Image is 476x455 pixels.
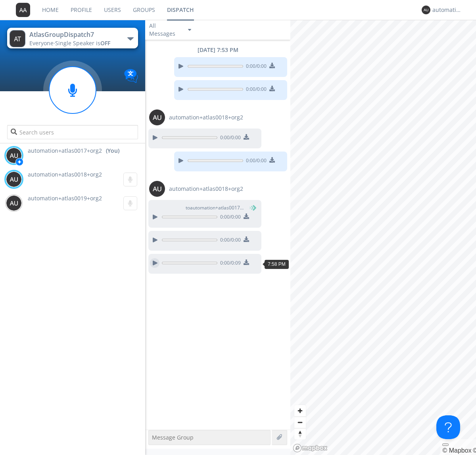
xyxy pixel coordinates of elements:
img: download media button [244,134,249,140]
span: automation+atlas0018+org2 [28,171,102,178]
img: 373638.png [149,181,165,197]
span: to automation+atlas0017+org2 [186,204,245,211]
img: download media button [269,86,275,91]
button: Zoom in [294,405,306,417]
span: Reset bearing to north [294,428,306,440]
span: 0:00 / 0:00 [217,236,241,245]
span: 0:00 / 0:09 [217,259,241,268]
span: 0:00 / 0:00 [217,213,241,222]
img: download media button [244,213,249,219]
div: [DATE] 7:53 PM [145,46,290,54]
input: Search users [7,125,138,139]
img: Translation enabled [124,69,138,83]
img: download media button [244,236,249,242]
button: Reset bearing to north [294,428,306,440]
span: 0:00 / 0:00 [243,63,267,71]
span: automation+atlas0019+org2 [28,194,102,202]
button: Toggle attribution [442,443,449,446]
img: 373638.png [6,171,22,187]
span: 0:00 / 0:00 [243,86,267,94]
img: 373638.png [10,30,25,47]
img: 373638.png [16,3,30,17]
span: automation+atlas0017+org2 [28,147,102,155]
img: download media button [269,157,275,163]
img: 373638.png [6,195,22,211]
span: Single Speaker is [55,39,110,47]
button: AtlasGroupDispatch7Everyone·Single Speaker isOFF [7,28,138,48]
span: OFF [100,39,110,47]
span: automation+atlas0018+org2 [169,113,243,121]
span: Zoom out [294,417,306,428]
img: caret-down-sm.svg [188,29,191,31]
iframe: Toggle Customer Support [436,415,460,439]
span: 0:00 / 0:00 [217,134,241,143]
div: Everyone · [29,39,119,47]
span: automation+atlas0018+org2 [169,185,243,193]
div: All Messages [149,22,181,38]
img: 373638.png [149,109,165,125]
span: 0:00 / 0:00 [243,157,267,166]
a: Mapbox [442,447,471,454]
a: Mapbox logo [293,443,328,453]
img: download media button [244,259,249,265]
div: automation+atlas0017+org2 [432,6,462,14]
div: (You) [106,147,119,155]
button: Zoom out [294,417,306,428]
span: 7:58 PM [268,261,286,267]
img: download media button [269,63,275,68]
div: AtlasGroupDispatch7 [29,30,119,39]
img: 373638.png [6,148,22,163]
img: 373638.png [422,6,430,14]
